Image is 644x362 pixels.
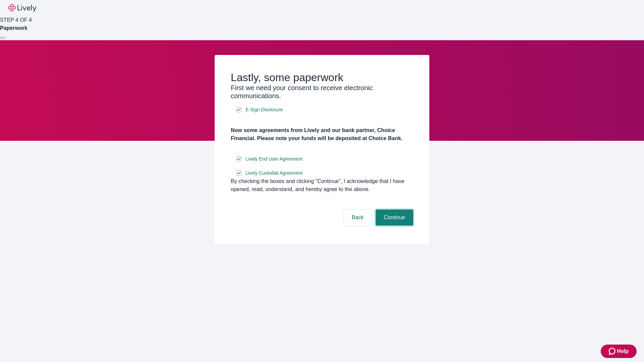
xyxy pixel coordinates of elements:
a: e-sign disclosure document [244,169,304,177]
h2: Lastly, some paperwork [231,71,413,84]
button: Back [343,209,372,226]
button: Continue [376,209,413,226]
span: Lively Custodial Agreement [246,170,303,177]
h3: First we need your consent to receive electronic communications. [231,84,413,100]
span: Help [617,347,629,355]
img: Lively [8,4,36,12]
div: By checking the boxes and clicking “Continue", I acknowledge that I have opened, read, understand... [231,177,413,193]
button: Zendesk support iconHelp [601,345,637,358]
a: e-sign disclosure document [244,155,304,163]
h4: Now some agreements from Lively and our bank partner, Choice Financial. Please note your funds wi... [231,126,413,142]
span: E-Sign Disclosure [246,106,283,113]
span: Lively End User Agreement [246,156,303,163]
svg: Zendesk support icon [609,347,617,355]
a: e-sign disclosure document [244,106,284,114]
